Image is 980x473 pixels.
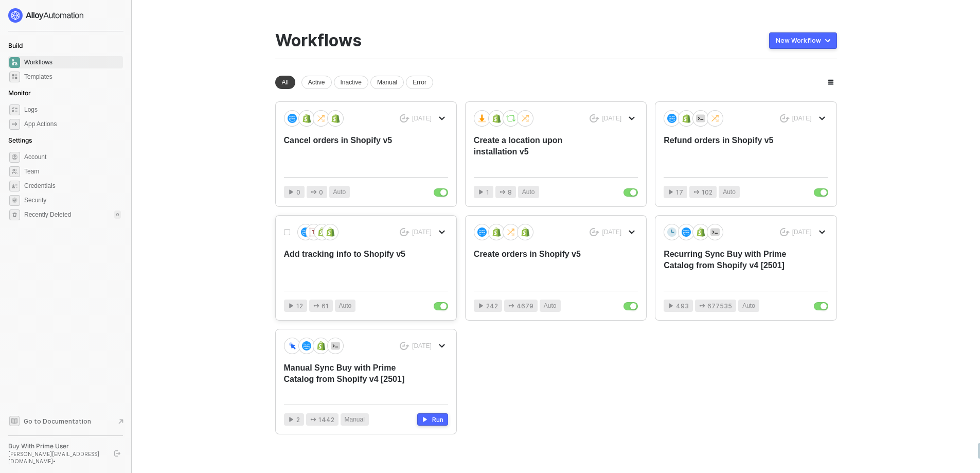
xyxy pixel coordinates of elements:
img: icon [492,114,501,123]
span: 17 [676,187,683,197]
span: Logs [24,103,121,116]
span: Account [24,151,121,163]
span: icon-app-actions [310,416,316,423]
span: 1 [486,187,489,197]
span: icon-arrow-down [819,229,825,235]
div: [DATE] [602,228,621,237]
span: team [9,166,20,177]
img: icon [521,114,530,123]
span: Settings [8,136,32,144]
span: Auto [544,301,557,311]
span: Security [24,194,121,206]
span: Workflows [24,56,121,68]
div: All [275,76,295,89]
div: 0 [114,211,121,219]
div: [PERSON_NAME][EMAIL_ADDRESS][DOMAIN_NAME] • [8,450,105,465]
div: Active [301,76,332,89]
div: Inactive [334,76,368,89]
span: icon-logs [9,104,20,115]
span: 1442 [318,415,334,425]
a: logo [8,8,123,23]
span: dashboard [9,57,20,68]
span: icon-app-actions [699,303,705,309]
img: icon [710,114,720,123]
div: Add tracking info to Shopify v5 [284,249,415,283]
div: [DATE] [412,114,432,123]
img: icon [506,227,515,237]
span: icon-arrow-down [629,115,635,121]
span: 2 [296,415,300,425]
img: logo [8,8,84,23]
div: App Actions [24,120,57,129]
span: icon-arrow-down [819,115,825,121]
img: icon [326,227,335,237]
img: icon [682,114,691,123]
span: 12 [296,301,303,311]
div: Recurring Sync Buy with Prime Catalog from Shopify v4 [2501] [664,249,795,283]
span: logout [114,450,120,457]
img: icon [506,114,515,123]
img: icon [492,227,501,237]
span: icon-app-actions [508,303,514,309]
span: icon-arrow-down [439,343,445,349]
img: icon [477,227,487,237]
button: New Workflow [769,32,837,49]
span: 0 [319,187,323,197]
img: icon [331,114,340,123]
span: 8 [508,187,512,197]
span: icon-success-page [400,342,409,351]
div: [DATE] [412,342,432,351]
img: icon [316,341,326,351]
span: 493 [676,301,689,311]
span: settings [9,209,20,220]
span: Auto [339,301,352,311]
img: icon [301,227,310,237]
span: Auto [522,187,535,197]
img: icon [317,227,327,237]
img: icon [309,227,318,237]
span: Manual [345,415,365,425]
span: Auto [742,301,755,311]
img: icon [682,227,691,237]
span: Go to Documentation [24,417,91,426]
span: security [9,195,20,206]
span: 102 [702,187,712,197]
button: Run [417,413,448,426]
span: Recently Deleted [24,211,71,219]
span: 61 [322,301,329,311]
span: documentation [9,416,20,426]
span: 4679 [516,301,533,311]
div: [DATE] [792,228,812,237]
div: Create a location upon installation v5 [474,135,605,169]
div: Cancel orders in Shopify v5 [284,135,415,169]
span: settings [9,152,20,163]
span: icon-app-actions [9,119,20,130]
div: Workflows [275,31,362,50]
div: [DATE] [412,228,432,237]
img: icon [667,227,676,237]
span: document-arrow [116,416,126,427]
span: icon-app-actions [500,189,506,195]
div: Manual Sync Buy with Prime Catalog from Shopify v4 [2501] [284,362,415,396]
img: icon [288,114,297,123]
div: Run [432,415,443,424]
div: Buy With Prime User [8,442,105,450]
span: icon-success-page [780,114,790,123]
img: icon [316,114,326,123]
span: Team [24,165,121,178]
img: icon [288,341,297,350]
span: icon-success-page [590,228,599,237]
span: icon-arrow-down [439,115,445,121]
span: 677535 [707,301,732,311]
span: icon-success-page [780,228,790,237]
img: icon [302,114,311,123]
span: icon-app-actions [311,189,317,195]
span: Auto [723,187,736,197]
div: Manual [370,76,404,89]
span: Auto [333,187,346,197]
span: icon-arrow-down [629,229,635,235]
div: Create orders in Shopify v5 [474,249,605,283]
span: Credentials [24,180,121,192]
span: icon-success-page [590,114,599,123]
img: icon [667,114,676,123]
